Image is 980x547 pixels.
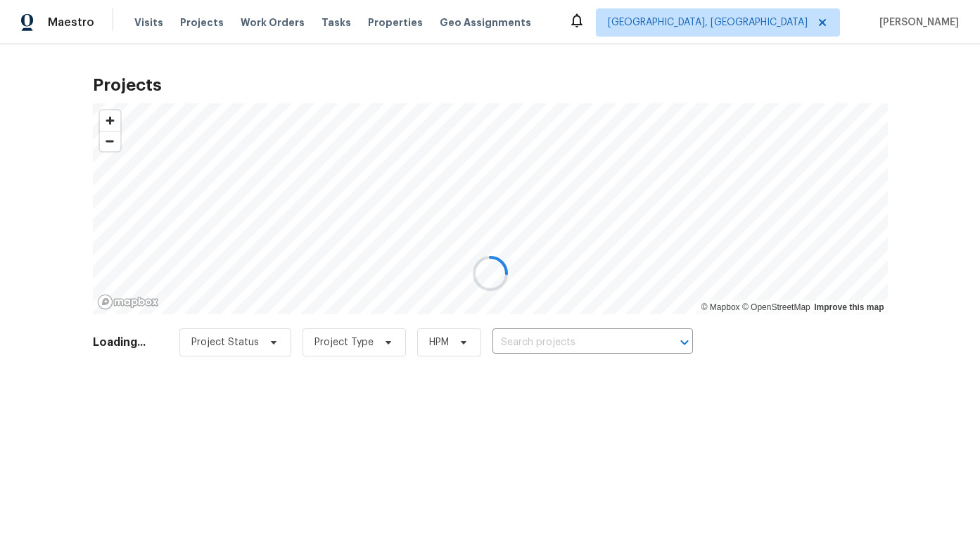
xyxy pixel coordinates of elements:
a: OpenStreetMap [742,302,810,312]
button: Zoom in [100,110,120,131]
button: Zoom out [100,131,120,151]
a: Improve this map [814,302,884,312]
a: Mapbox homepage [97,294,159,310]
a: Mapbox [701,302,740,312]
